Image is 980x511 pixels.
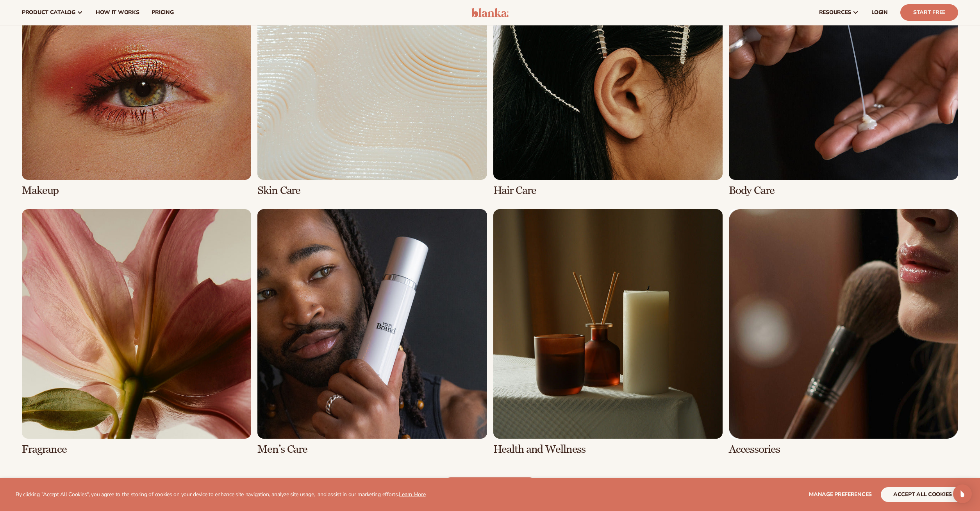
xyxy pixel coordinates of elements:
[16,491,426,498] p: By clicking "Accept All Cookies", you agree to the storing of cookies on your device to enhance s...
[22,9,75,16] span: product catalog
[881,487,964,502] button: accept all cookies
[96,9,139,16] span: How It Works
[493,185,723,197] h3: Hair Care
[809,491,872,498] span: Manage preferences
[900,4,958,21] a: Start Free
[729,185,958,197] h3: Body Care
[257,185,487,197] h3: Skin Care
[871,9,888,16] span: LOGIN
[441,477,539,496] a: view full catalog
[729,209,958,455] div: 8 / 8
[152,9,173,16] span: pricing
[819,9,851,16] span: resources
[953,484,972,503] div: Open Intercom Messenger
[22,185,251,197] h3: Makeup
[257,209,487,455] div: 6 / 8
[809,487,872,502] button: Manage preferences
[493,209,723,455] div: 7 / 8
[22,209,251,455] div: 5 / 8
[399,491,425,498] a: Learn More
[471,8,509,17] img: logo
